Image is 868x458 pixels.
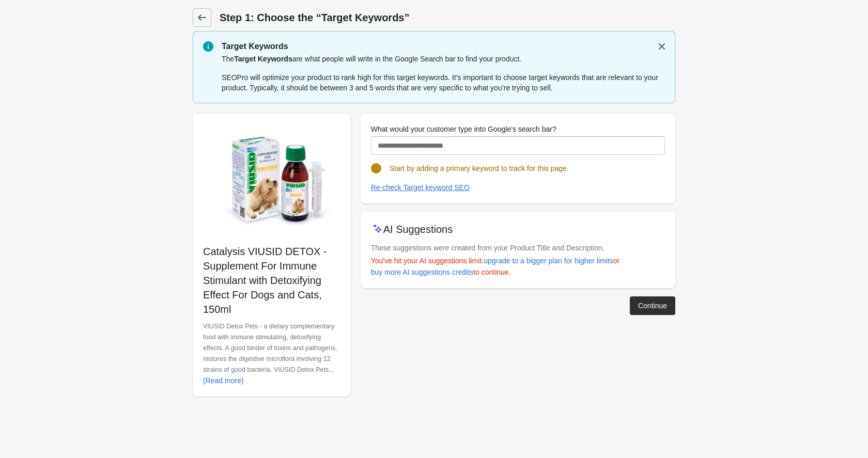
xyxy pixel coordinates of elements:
div: Re-check Target keyword SEO [371,183,470,192]
div: upgrade to a bigger plan for higher limits [484,257,613,265]
div: buy more AI suggestions credits [371,268,473,276]
span: VIUSID Detox Pets - a dietary complementary food with immune stimulating, detoxifying effects. A ... [203,323,337,385]
h1: Step 1: Choose the “Target Keywords” [220,10,675,25]
img: Viusid_Detox_png.webp [203,124,340,233]
span: Start by adding a primary keyword to track for this page. [390,164,569,172]
button: Re-check Target keyword SEO [367,178,474,197]
span: Target Keywords [234,55,292,63]
a: buy more AI suggestions credits [367,263,477,281]
button: Continue [630,296,675,315]
label: What would your customer type into Google's search bar? [371,124,556,134]
span: These suggestions were created from your Product Title and Description. [371,244,605,252]
a: upgrade to a bigger plan for higher limits [479,251,617,270]
p: AI Suggestions [383,222,453,236]
span: The are what people will write in the Google Search bar to find your product. [222,55,521,63]
div: Continue [638,302,667,310]
p: Catalysis VIUSID DETOX - Supplement For Immune Stimulant with Detoxifying Effect For Dogs and Cat... [203,244,340,317]
button: (Read more) [199,371,248,390]
div: (Read more) [203,376,244,385]
p: Target Keywords [222,40,665,53]
span: You've hit your AI suggestions limit. or to continue. [371,257,620,276]
span: SEOPro will optimize your product to rank high for this target keywords. It’s important to choose... [222,73,658,92]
